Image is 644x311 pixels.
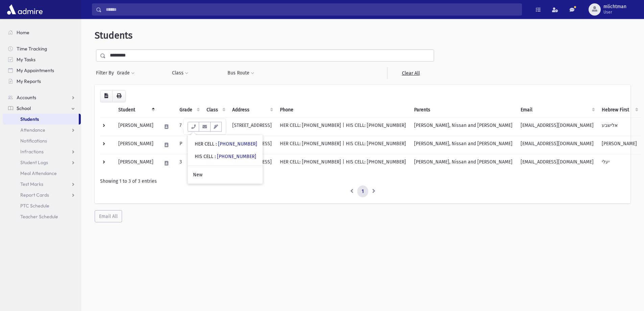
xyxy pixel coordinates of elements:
[17,105,31,111] span: School
[20,203,49,209] span: PTC Schedule
[410,117,517,136] td: [PERSON_NAME], Nissan and [PERSON_NAME]
[517,154,598,172] td: [EMAIL_ADDRESS][DOMAIN_NAME]
[228,102,276,118] th: Address: activate to sort column ascending
[195,140,257,148] div: HER CELL
[3,43,81,54] a: Time Tracking
[96,69,117,76] span: Filter By
[410,102,517,118] th: Parents
[276,154,410,172] td: HER CELL: [PHONE_NUMBER] | HIS CELL: [PHONE_NUMBER]
[5,3,44,16] img: AdmirePro
[598,154,641,172] td: יעלי
[517,102,598,118] th: Email: activate to sort column ascending
[218,141,257,147] a: [PHONE_NUMBER]
[20,159,48,165] span: Student Logs
[410,136,517,154] td: [PERSON_NAME], Nissan and [PERSON_NAME]
[20,127,45,133] span: Attendance
[17,78,41,84] span: My Reports
[114,102,158,118] th: Student: activate to sort column descending
[175,154,202,172] td: 3
[228,117,276,136] td: [STREET_ADDRESS]
[175,117,202,136] td: 7
[598,136,641,154] td: [PERSON_NAME]
[20,181,43,187] span: Test Marks
[357,185,368,198] a: 1
[202,102,228,118] th: Class: activate to sort column ascending
[3,103,81,114] a: School
[172,67,189,79] button: Class
[117,67,135,79] button: Grade
[17,29,29,36] span: Home
[603,4,626,9] span: mlichtman
[20,116,39,122] span: Students
[3,65,81,76] a: My Appointments
[3,135,81,146] a: Notifications
[175,102,202,118] th: Grade: activate to sort column ascending
[216,141,217,147] span: :
[95,30,133,41] span: Students
[100,178,625,185] div: Showing 1 to 3 of 3 entries
[175,136,202,154] td: P
[3,27,81,38] a: Home
[517,117,598,136] td: [EMAIL_ADDRESS][DOMAIN_NAME]
[3,54,81,65] a: My Tasks
[598,102,641,118] th: Hebrew First: activate to sort column ascending
[17,67,54,73] span: My Appointments
[210,122,222,132] button: Email Templates
[95,210,122,222] button: Email All
[3,200,81,211] a: PTC Schedule
[114,117,158,136] td: [PERSON_NAME]
[17,57,35,63] span: My Tasks
[20,170,57,176] span: Meal Attendance
[387,67,434,79] a: Clear All
[215,154,216,159] span: :
[3,114,79,125] a: Students
[20,214,58,220] span: Teacher Schedule
[598,117,641,136] td: אלישבע
[100,90,113,102] button: CSV
[102,3,522,16] input: Search
[410,154,517,172] td: [PERSON_NAME], Nissan and [PERSON_NAME]
[3,168,81,179] a: Meal Attendance
[276,102,410,118] th: Phone
[114,136,158,154] td: [PERSON_NAME]
[227,67,255,79] button: Bus Route
[276,136,410,154] td: HER CELL: [PHONE_NUMBER] | HIS CELL: [PHONE_NUMBER]
[20,192,49,198] span: Report Cards
[114,154,158,172] td: [PERSON_NAME]
[3,190,81,200] a: Report Cards
[3,125,81,135] a: Attendance
[195,153,256,160] div: HIS CELL
[188,169,263,181] a: New
[17,94,36,101] span: Accounts
[3,211,81,222] a: Teacher Schedule
[3,146,81,157] a: Infractions
[202,117,228,136] td: 7B
[20,138,47,144] span: Notifications
[112,90,126,102] button: Print
[3,92,81,103] a: Accounts
[603,9,626,15] span: User
[17,46,47,52] span: Time Tracking
[276,117,410,136] td: HER CELL: [PHONE_NUMBER] | HIS CELL: [PHONE_NUMBER]
[3,157,81,168] a: Student Logs
[217,154,256,159] a: [PHONE_NUMBER]
[517,136,598,154] td: [EMAIL_ADDRESS][DOMAIN_NAME]
[3,179,81,190] a: Test Marks
[3,76,81,87] a: My Reports
[20,149,44,155] span: Infractions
